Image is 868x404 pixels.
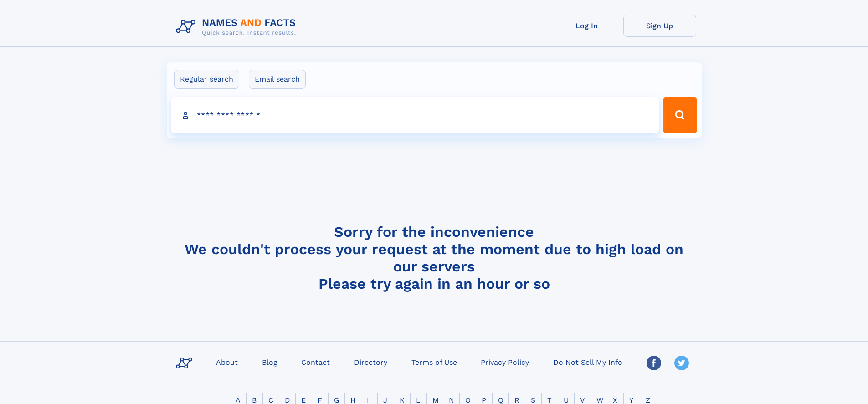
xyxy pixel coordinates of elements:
a: Terms of Use [408,355,461,368]
a: Directory [350,355,391,368]
a: About [212,355,241,368]
a: Do Not Sell My Info [550,355,626,368]
input: search input [171,97,659,133]
a: Privacy Policy [477,355,533,368]
img: Twitter [674,356,689,370]
label: Email search [249,70,306,89]
a: Log In [550,15,623,37]
a: Contact [298,355,334,368]
h4: Sorry for the inconvenience We couldn't process your request at the moment due to high load on ou... [172,223,696,292]
a: Sign Up [623,15,696,37]
img: Logo Names and Facts [172,15,303,39]
button: Search Button [663,97,697,133]
a: Blog [258,355,281,368]
img: Facebook [647,356,661,370]
label: Regular search [174,70,239,89]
